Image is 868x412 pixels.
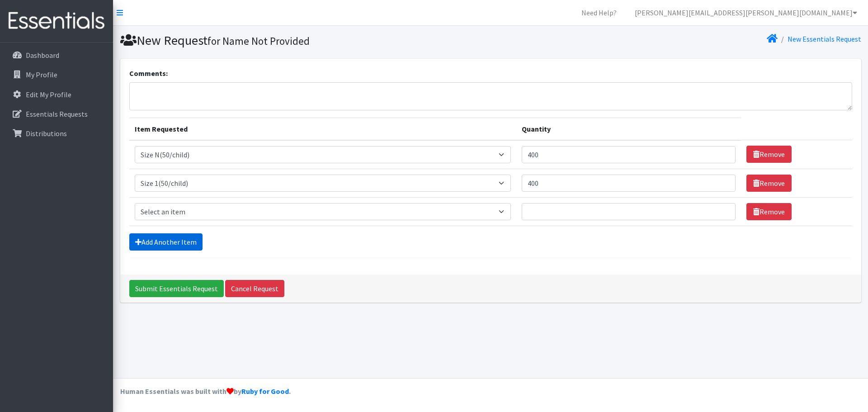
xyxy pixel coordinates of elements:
[129,280,224,297] input: Submit Essentials Request
[574,4,624,22] a: Need Help?
[4,46,109,64] a: Dashboard
[4,85,109,104] a: Edit My Profile
[516,118,741,140] th: Quantity
[120,33,487,48] h1: New Request
[4,6,109,36] img: HumanEssentials
[746,175,792,192] a: Remove
[241,387,289,396] a: Ruby for Good
[225,280,284,297] a: Cancel Request
[746,146,792,163] a: Remove
[4,105,109,123] a: Essentials Requests
[26,70,57,79] p: My Profile
[120,387,291,396] strong: Human Essentials was built with by .
[26,109,88,118] p: Essentials Requests
[4,124,109,142] a: Distributions
[129,68,168,79] label: Comments:
[746,203,792,220] a: Remove
[788,34,861,43] a: New Essentials Request
[26,129,67,138] p: Distributions
[26,51,59,60] p: Dashboard
[4,66,109,84] a: My Profile
[129,233,203,251] a: Add Another Item
[208,34,310,47] small: for Name Not Provided
[129,118,517,140] th: Item Requested
[26,90,71,99] p: Edit My Profile
[627,4,864,22] a: [PERSON_NAME][EMAIL_ADDRESS][PERSON_NAME][DOMAIN_NAME]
